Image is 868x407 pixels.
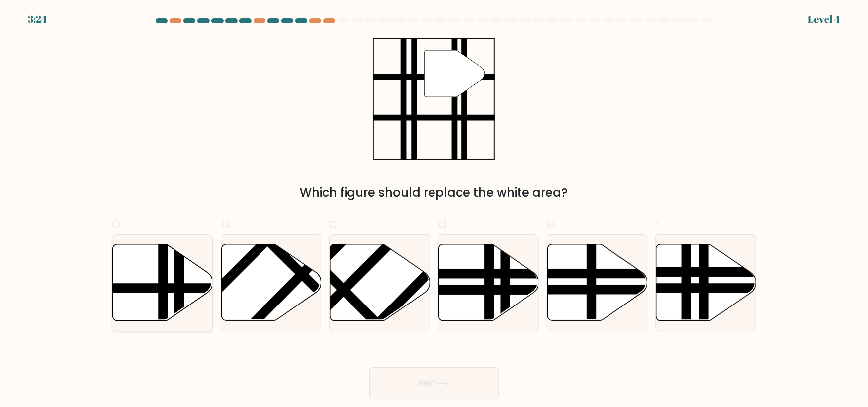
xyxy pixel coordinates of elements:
[547,214,558,233] span: e.
[425,50,485,97] g: "
[118,184,750,202] div: Which figure should replace the white area?
[221,214,233,233] span: b.
[28,12,47,27] div: 3:24
[112,214,124,233] span: a.
[329,214,340,233] span: c.
[369,367,499,399] button: Next
[808,12,840,27] div: Level 4
[438,214,450,233] span: d.
[655,214,662,233] span: f.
